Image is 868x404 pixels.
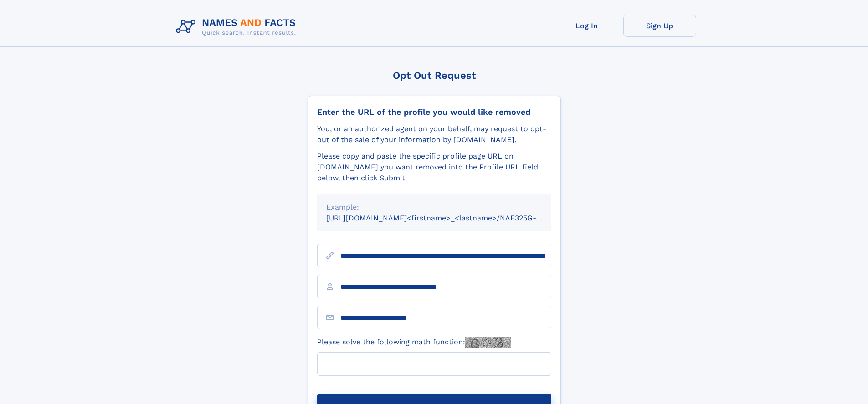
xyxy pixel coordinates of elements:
div: Example: [326,202,542,213]
label: Please solve the following math function: [317,337,511,348]
a: Log In [550,15,623,37]
div: Opt Out Request [308,70,561,81]
small: [URL][DOMAIN_NAME]<firstname>_<lastname>/NAF325G-xxxxxxxx [326,214,569,222]
div: You, or an authorized agent on your behalf, may request to opt-out of the sale of your informatio... [317,123,551,145]
a: Sign Up [623,15,696,37]
div: Please copy and paste the specific profile page URL on [DOMAIN_NAME] you want removed into the Pr... [317,151,551,184]
img: Logo Names and Facts [172,15,303,39]
div: Enter the URL of the profile you would like removed [317,107,551,117]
